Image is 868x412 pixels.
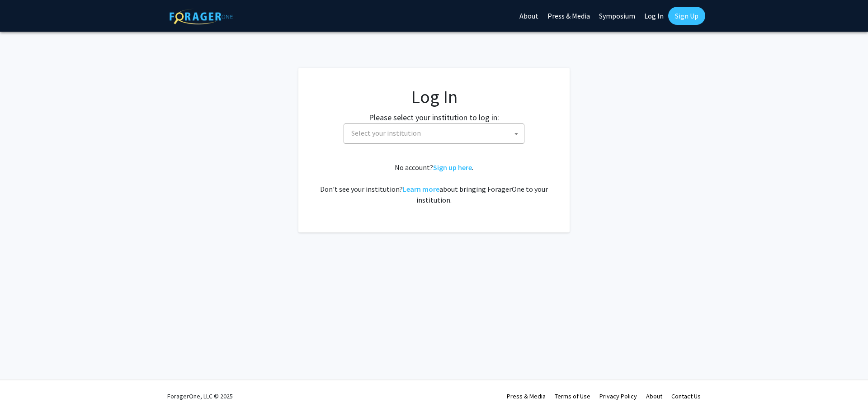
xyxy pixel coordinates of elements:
a: Terms of Use [555,392,590,400]
img: ForagerOne Logo [170,9,233,24]
span: Select your institution [344,123,524,144]
span: Select your institution [351,128,421,137]
label: Please select your institution to log in: [369,111,499,123]
a: Contact Us [671,392,701,400]
a: Sign Up [668,7,705,25]
a: About [646,392,662,400]
h1: Log In [316,86,552,108]
div: No account? . Don't see your institution? about bringing ForagerOne to your institution. [316,162,552,205]
a: Sign up here [433,163,472,172]
a: Privacy Policy [599,392,637,400]
a: Learn more about bringing ForagerOne to your institution [403,185,439,194]
span: Select your institution [348,124,524,142]
div: ForagerOne, LLC © 2025 [167,380,233,412]
a: Press & Media [507,392,546,400]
